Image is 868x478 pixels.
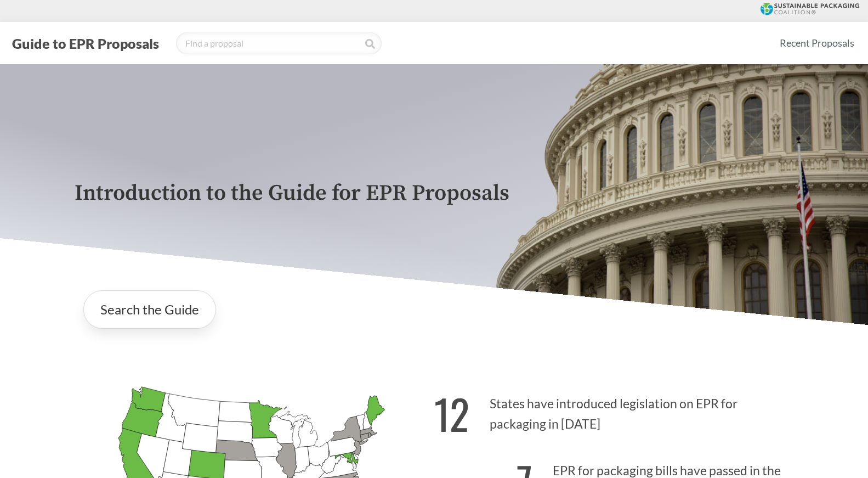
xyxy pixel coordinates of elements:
p: Introduction to the Guide for EPR Proposals [75,181,794,206]
a: Search the Guide [83,290,216,329]
p: States have introduced legislation on EPR for packaging in [DATE] [434,377,794,445]
strong: 12 [434,383,469,444]
input: Find a proposal [176,32,382,54]
a: Recent Proposals [775,31,859,55]
button: Guide to EPR Proposals [9,35,162,52]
